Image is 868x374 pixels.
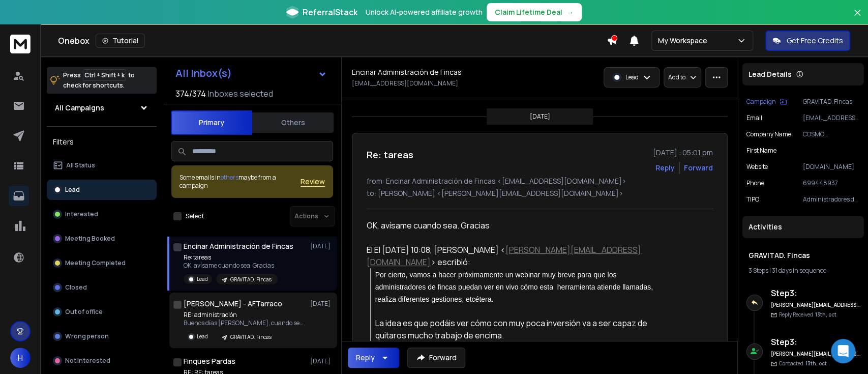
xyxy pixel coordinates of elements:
[749,250,858,261] h1: GRAVITAD. Fincas
[746,195,759,204] p: TIPO
[221,173,238,182] span: others
[184,253,278,262] p: Re: tareas
[407,348,465,368] button: Forward
[746,179,764,187] p: Phone
[815,311,836,318] span: 13th, oct
[47,180,157,200] button: Lead
[58,34,607,48] div: Onebox
[184,356,235,366] h1: Finques Pardas
[771,301,860,309] h6: [PERSON_NAME][EMAIL_ADDRESS][DOMAIN_NAME]
[765,31,850,51] button: Get Free Credits
[310,300,333,308] p: [DATE]
[184,319,306,327] p: Buenos días [PERSON_NAME], cuando sepas
[96,34,145,48] button: Tutorial
[348,348,399,368] button: Reply
[831,339,855,363] div: Open Intercom Messenger
[746,98,787,106] button: Campaign
[65,210,98,218] p: Interested
[746,130,791,138] p: Company Name
[746,163,768,171] p: website
[65,283,87,292] p: Closed
[530,112,550,121] p: [DATE]
[566,7,574,17] span: →
[252,111,334,134] button: Others
[803,163,860,171] p: [DOMAIN_NAME]
[10,348,31,368] button: H
[772,266,826,275] span: 31 days in sequence
[47,351,157,371] button: Not Interested
[47,135,157,149] h3: Filters
[47,155,157,176] button: All Status
[47,277,157,298] button: Closed
[65,186,80,194] p: Lead
[303,6,357,18] span: ReferralStack
[175,88,206,100] span: 374 / 374
[746,98,776,106] p: Campaign
[367,219,664,232] div: OK, avísame cuando sea. Gracias
[803,114,860,122] p: [EMAIL_ADDRESS][DOMAIN_NAME]
[230,276,272,283] p: GRAVITAD. Fincas
[771,287,860,299] h6: Step 3 :
[375,317,664,341] div: La idea es que podáis ver cómo con muy poca inversión va a ser capaz de quitaros mucho trabajo de...
[367,188,713,198] p: to: [PERSON_NAME] <[PERSON_NAME][EMAIL_ADDRESS][DOMAIN_NAME]>
[47,302,157,322] button: Out of office
[803,130,860,138] p: COSMO ADMINISTRACION DE FINCAS
[658,36,711,46] p: My Workspace
[184,262,278,270] p: OK, avísame cuando sea. Gracias
[787,36,843,46] p: Get Free Credits
[63,70,135,91] p: Press to check for shortcuts.
[352,67,462,77] h1: Encinar Administración de Fincas
[230,333,272,341] p: GRAVITAD. Fincas
[749,266,768,275] span: 3 Steps
[197,333,208,340] p: Lead
[301,177,325,187] button: Review
[367,148,413,162] h1: Re: tareas
[186,212,204,220] label: Select
[771,336,860,348] h6: Step 3 :
[83,69,126,81] span: Ctrl + Shift + k
[653,148,713,158] p: [DATE] : 05:01 pm
[749,267,858,275] div: |
[352,79,458,88] p: [EMAIL_ADDRESS][DOMAIN_NAME]
[175,68,232,78] h1: All Inbox(s)
[55,103,104,113] h1: All Campaigns
[749,69,792,79] p: Lead Details
[171,110,252,135] button: Primary
[487,3,582,21] button: Claim Lifetime Deal→
[746,147,776,155] p: First Name
[655,163,675,173] button: Reply
[367,176,713,186] p: from: Encinar Administración de Fincas <[EMAIL_ADDRESS][DOMAIN_NAME]>
[179,174,301,190] div: Some emails in maybe from a campaign
[310,242,333,250] p: [DATE]
[684,163,713,173] div: Forward
[65,308,103,316] p: Out of office
[803,98,860,106] p: GRAVITAD. Fincas
[47,98,157,118] button: All Campaigns
[184,299,282,309] h1: [PERSON_NAME] - AFTarraco
[803,195,860,204] p: Administradores de fincas
[47,204,157,224] button: Interested
[668,73,685,81] p: Add to
[184,241,293,251] h1: Encinar Administración de Fincas
[65,259,126,267] p: Meeting Completed
[771,350,860,358] h6: [PERSON_NAME][EMAIL_ADDRESS][DOMAIN_NAME]
[779,360,827,367] p: Contacted
[208,88,273,100] h3: Inboxes selected
[197,275,208,283] p: Lead
[805,360,827,367] span: 13th, oct
[779,311,836,319] p: Reply Received
[742,216,864,238] div: Activities
[375,271,653,303] span: Por cierto , vamos a hacer próximamente un webinar muy breve para que los administradores de finc...
[65,357,110,365] p: Not Interested
[47,228,157,249] button: Meeting Booked
[184,311,306,319] p: RE: administración
[66,161,95,169] p: All Status
[625,73,639,81] p: Lead
[366,7,483,17] p: Unlock AI-powered affiliate growth
[803,179,860,187] p: 699448937
[65,235,115,243] p: Meeting Booked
